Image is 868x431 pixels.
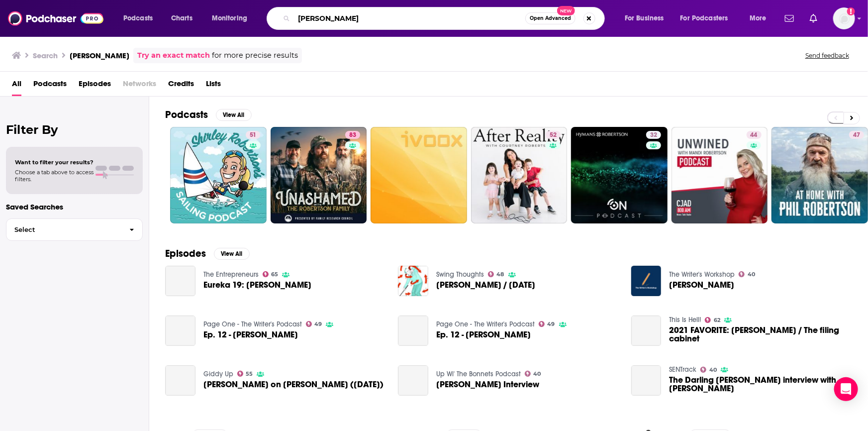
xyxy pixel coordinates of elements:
[123,76,156,96] span: Networks
[743,10,779,26] button: open menu
[436,281,535,289] span: [PERSON_NAME] / [DATE]
[534,372,541,376] span: 40
[700,367,717,373] a: 40
[751,130,758,140] span: 44
[168,76,194,96] a: Credits
[557,6,575,15] span: New
[212,11,247,25] span: Monitoring
[246,372,253,376] span: 55
[203,380,384,389] span: [PERSON_NAME] on [PERSON_NAME] ([DATE])
[205,10,260,26] button: open menu
[471,127,568,223] a: 52
[203,370,233,378] a: Giddy Up
[398,266,428,296] img: Craig Robertson / 08-29-18
[237,371,253,377] a: 55
[669,376,852,393] span: The Darling [PERSON_NAME] interview with [PERSON_NAME]
[165,247,206,260] h2: Episodes
[116,10,166,26] button: open menu
[669,281,734,289] a: Craig Robertson
[33,51,58,60] h3: Search
[849,131,864,139] a: 47
[165,365,195,396] a: Craig Robertson on Bensley (30/5/2022)
[250,130,256,140] span: 51
[349,130,356,140] span: 83
[709,368,717,372] span: 40
[530,16,571,21] span: Open Advanced
[294,10,525,26] input: Search podcasts, credits, & more...
[271,127,367,223] a: 83
[398,316,428,346] a: Ep. 12 - Craig Robertson
[669,316,701,324] a: This Is Hell!
[669,365,696,374] a: SENTrack
[436,370,521,378] a: Up Wi' The Bonnets Podcast
[6,218,143,241] button: Select
[203,270,259,279] a: The Entrepreneurs
[212,50,298,61] span: for more precise results
[714,318,720,323] span: 62
[669,376,852,393] a: The Darling Downlow interview with Craig Robertson
[123,11,153,25] span: Podcasts
[646,131,661,139] a: 32
[214,248,250,260] button: View All
[203,380,384,389] a: Craig Robertson on Bensley (30/5/2022)
[625,11,664,25] span: For Business
[203,330,298,339] span: Ep. 12 - [PERSON_NAME]
[203,320,302,328] a: Page One - The Writer's Podcast
[165,108,208,121] h2: Podcasts
[165,316,195,346] a: Ep. 12 - Craig Robertson
[669,270,735,279] a: The Writer's Workshop
[833,7,855,29] button: Show profile menu
[203,281,311,289] span: Eureka 19: [PERSON_NAME]
[631,365,662,396] a: The Darling Downlow interview with Craig Robertson
[847,7,855,15] svg: Add a profile image
[750,11,767,25] span: More
[314,322,322,326] span: 49
[8,9,103,28] img: Podchaser - Follow, Share and Rate Podcasts
[216,109,252,121] button: View All
[171,11,193,25] span: Charts
[571,127,668,223] a: 32
[631,316,662,346] a: 2021 FAVORITE: Craig Robertson / The filing cabinet
[203,330,298,339] a: Ep. 12 - Craig Robertson
[525,371,541,377] a: 40
[488,271,504,277] a: 48
[79,76,111,96] a: Episodes
[674,10,743,26] button: open menu
[833,7,855,29] span: Logged in as BenLaurro
[12,76,21,96] span: All
[772,127,868,223] a: 47
[781,10,798,27] a: Show notifications dropdown
[705,317,720,323] a: 62
[165,10,198,26] a: Charts
[539,321,555,327] a: 49
[271,272,278,277] span: 65
[33,76,67,96] a: Podcasts
[748,272,755,277] span: 40
[165,266,195,296] a: Eureka 19: Craig Robertson
[680,11,728,25] span: For Podcasters
[436,281,535,289] a: Craig Robertson / 08-29-18
[833,7,855,29] img: User Profile
[15,159,94,166] span: Want to filter your results?
[631,266,662,296] img: Craig Robertson
[70,51,129,60] h3: [PERSON_NAME]
[276,7,614,30] div: Search podcasts, credits, & more...
[436,380,539,389] a: Craig Robertson Interview
[165,108,252,121] a: PodcastsView All
[672,127,768,223] a: 44
[669,326,852,343] a: 2021 FAVORITE: Craig Robertson / The filing cabinet
[497,272,504,277] span: 48
[548,322,555,326] span: 49
[550,130,557,140] span: 52
[263,271,279,277] a: 65
[669,281,734,289] span: [PERSON_NAME]
[6,122,143,137] h2: Filter By
[206,76,221,96] a: Lists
